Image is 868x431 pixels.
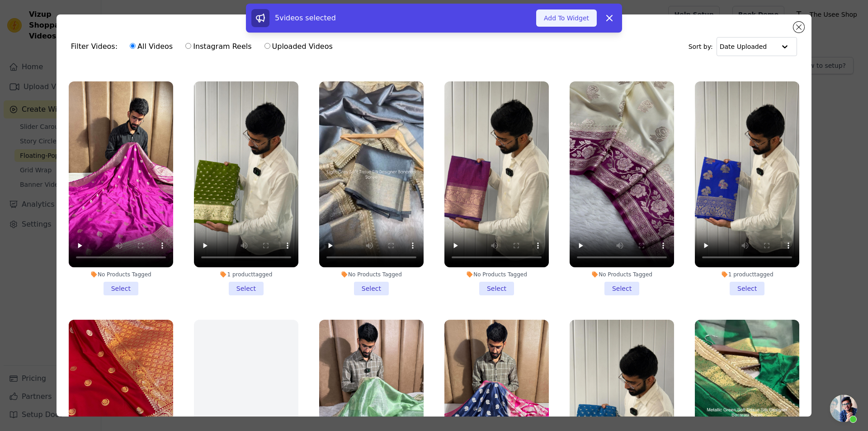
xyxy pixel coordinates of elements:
[129,41,173,52] label: All Videos
[69,271,173,278] div: No Products Tagged
[695,271,799,278] div: 1 product tagged
[319,271,424,278] div: No Products Tagged
[71,36,338,57] div: Filter Videos:
[275,14,336,22] span: 5 videos selected
[570,271,674,278] div: No Products Tagged
[830,395,857,422] div: Open chat
[444,271,549,278] div: No Products Tagged
[264,41,333,52] label: Uploaded Videos
[536,9,597,27] button: Add To Widget
[194,271,298,278] div: 1 product tagged
[185,41,252,52] label: Instagram Reels
[689,37,797,56] div: Sort by:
